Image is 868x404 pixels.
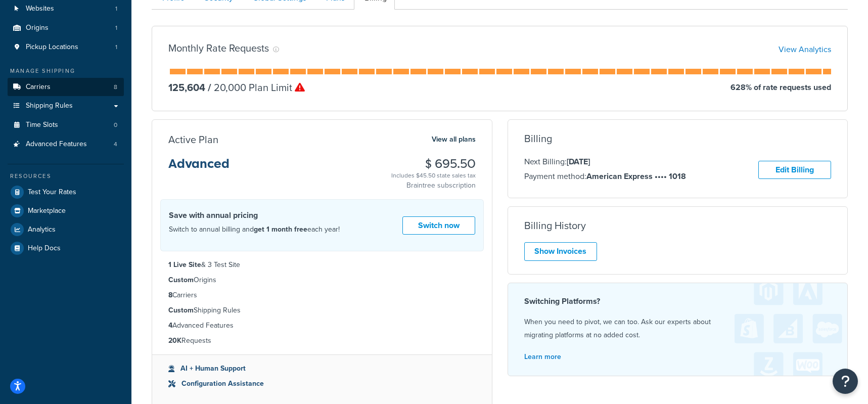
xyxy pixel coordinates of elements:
[26,140,87,149] span: Advanced Features
[26,121,58,129] span: Time Slots
[168,275,194,285] strong: Custom
[205,80,305,95] p: 20,000 Plan Limit
[779,43,831,55] a: View Analytics
[8,97,124,115] a: Shipping Rules
[8,38,124,57] a: Pickup Locations 1
[169,223,340,236] p: Switch to annual billing and each year!
[524,170,686,183] p: Payment method:
[168,335,181,346] strong: 20K
[8,116,124,134] a: Time Slots 0
[114,83,117,92] span: 8
[524,133,552,144] h3: Billing
[758,161,831,179] a: Edit Billing
[524,242,597,261] a: Show Invoices
[8,67,124,75] div: Manage Shipping
[168,259,476,271] li: & 3 Test Site
[391,170,476,181] div: Includes $45.50 state sales tax
[168,290,476,301] li: Carriers
[833,369,858,394] button: Open Resource Center
[524,155,686,168] p: Next Billing:
[8,172,124,181] div: Resources
[8,239,124,257] a: Help Docs
[28,226,56,234] span: Analytics
[168,363,476,374] li: AI + Human Support
[8,135,124,154] li: Advanced Features
[8,116,124,134] li: Time Slots
[8,19,124,37] li: Origins
[586,170,686,182] strong: American Express •••• 1018
[26,24,49,32] span: Origins
[114,140,117,149] span: 4
[208,80,211,95] span: /
[115,5,117,13] span: 1
[26,102,73,110] span: Shipping Rules
[168,305,194,316] strong: Custom
[28,244,61,253] span: Help Docs
[254,224,307,235] strong: get 1 month free
[168,275,476,286] li: Origins
[391,181,476,191] p: Braintree subscription
[567,156,590,167] strong: [DATE]
[524,316,832,342] p: When you need to pivot, we can too. Ask our experts about migrating platforms at no added cost.
[8,220,124,239] a: Analytics
[168,320,172,331] strong: 4
[524,295,832,307] h4: Switching Platforms?
[432,133,476,146] a: View all plans
[8,78,124,97] a: Carriers 8
[168,320,476,331] li: Advanced Features
[115,43,117,52] span: 1
[402,216,475,235] a: Switch now
[168,157,230,178] h3: Advanced
[168,290,172,300] strong: 8
[8,183,124,201] a: Test Your Rates
[114,121,117,129] span: 0
[8,19,124,37] a: Origins 1
[28,207,66,215] span: Marketplace
[168,134,218,145] h3: Active Plan
[168,42,269,54] h3: Monthly Rate Requests
[168,259,201,270] strong: 1 Live Site
[8,78,124,97] li: Carriers
[115,24,117,32] span: 1
[168,335,476,346] li: Requests
[169,209,340,221] h4: Save with annual pricing
[524,220,586,231] h3: Billing History
[26,43,78,52] span: Pickup Locations
[168,305,476,316] li: Shipping Rules
[8,38,124,57] li: Pickup Locations
[730,80,831,95] p: 628 % of rate requests used
[168,378,476,389] li: Configuration Assistance
[28,188,76,197] span: Test Your Rates
[8,135,124,154] a: Advanced Features 4
[26,83,51,92] span: Carriers
[168,80,205,95] p: 125,604
[524,351,561,362] a: Learn more
[391,157,476,170] h3: $ 695.50
[8,202,124,220] a: Marketplace
[26,5,54,13] span: Websites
